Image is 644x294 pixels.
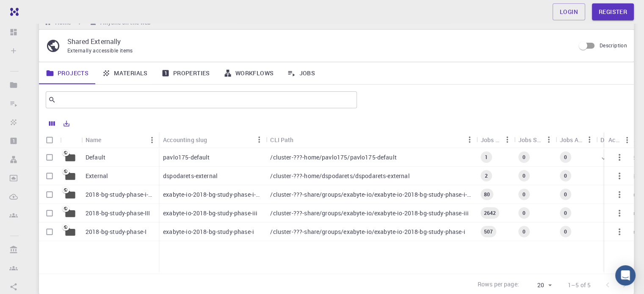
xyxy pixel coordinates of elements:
[519,228,529,235] span: 0
[163,153,210,162] p: pavlo175-default
[481,154,491,161] span: 1
[86,132,102,148] div: Name
[604,132,634,148] div: Actions
[476,132,514,148] div: Jobs Total
[568,281,591,289] p: 1–5 of 5
[481,172,491,179] span: 2
[163,172,218,180] p: dspodarets-external
[163,190,262,199] p: exabyte-io-2018-bg-study-phase-i-ph
[155,62,217,84] a: Properties
[39,62,95,84] a: Projects
[519,154,529,161] span: 0
[583,133,596,146] button: Menu
[270,209,469,217] p: /cluster-???-share/groups/exabyte-io/exabyte-io-2018-bg-study-phase-iii
[561,209,570,217] span: 0
[522,279,554,291] div: 20
[266,132,476,148] div: CLI Path
[519,209,529,217] span: 0
[518,132,542,148] div: Jobs Subm.
[270,132,293,148] div: CLI Path
[45,117,59,130] button: Columns
[86,172,108,180] p: External
[270,190,472,199] p: /cluster-???-share/groups/exabyte-io/exabyte-io-2018-bg-study-phase-i-ph
[207,133,221,146] button: Sort
[615,265,636,286] div: Open Intercom Messenger
[163,132,207,148] div: Accounting slug
[481,228,496,235] span: 507
[478,280,519,290] p: Rows per page:
[561,154,570,161] span: 0
[67,36,568,47] p: Shared Externally
[600,42,627,49] span: Description
[102,133,115,147] button: Sort
[561,228,570,235] span: 0
[86,228,146,236] p: 2018-bg-study-phase-I
[592,3,634,20] a: Register
[519,172,529,179] span: 0
[270,228,465,236] p: /cluster-???-share/groups/exabyte-io/exabyte-io-2018-bg-study-phase-i
[59,117,74,130] button: Export
[86,153,105,162] p: Default
[163,228,254,236] p: exabyte-io-2018-bg-study-phase-i
[7,8,19,16] img: logo
[159,132,266,148] div: Accounting slug
[514,132,556,148] div: Jobs Subm.
[86,209,150,217] p: 2018-bg-study-phase-III
[463,133,476,146] button: Menu
[481,132,500,148] div: Jobs Total
[252,133,266,146] button: Menu
[556,132,596,148] div: Jobs Active
[163,209,257,217] p: exabyte-io-2018-bg-study-phase-iii
[481,191,493,198] span: 80
[620,133,634,147] button: Menu
[60,132,81,148] div: Icon
[145,133,159,147] button: Menu
[217,62,281,84] a: Workflows
[95,62,155,84] a: Materials
[81,132,159,148] div: Name
[280,62,322,84] a: Jobs
[561,191,570,198] span: 0
[270,153,396,162] p: /cluster-???-home/pavlo175/pavlo175-default
[561,172,570,179] span: 0
[67,47,133,54] span: Externally accessible items
[481,209,500,217] span: 2642
[553,3,585,20] a: Login
[560,132,583,148] div: Jobs Active
[608,132,620,148] div: Actions
[86,190,155,199] p: 2018-bg-study-phase-i-ph
[542,133,556,146] button: Menu
[519,191,529,198] span: 0
[270,172,409,180] p: /cluster-???-home/dspodarets/dspodarets-external
[500,133,514,146] button: Menu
